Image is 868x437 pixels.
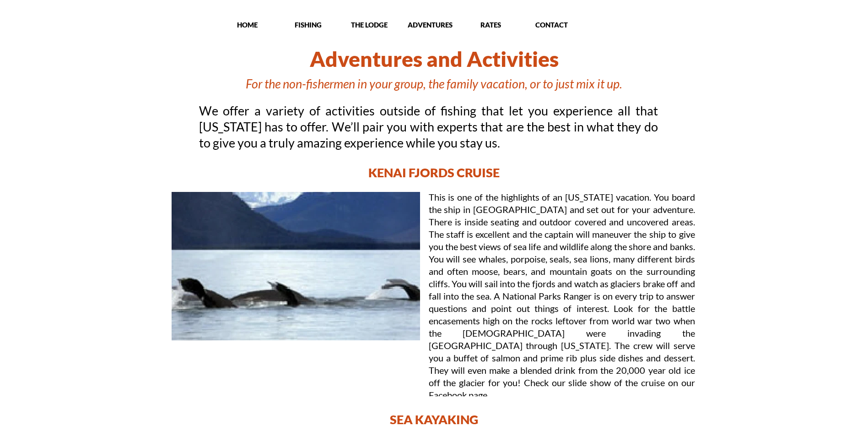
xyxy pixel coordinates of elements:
h3: SEA KAYAKING [160,411,709,427]
p: ADVENTURES [400,20,460,29]
p: RATES [461,20,521,29]
p: THE LODGE [340,20,399,29]
p: This is one of the highlights of an [US_STATE] vacation. You board the ship in [GEOGRAPHIC_DATA] ... [429,191,695,401]
p: FISHING [279,20,338,29]
h1: For the non-fishermen in your group, the family vacation, or to just mix it up. [160,76,709,92]
img: See whales on a Kenai Fjords day cruise [171,191,421,341]
h2: KENAI FJORDS CRUISE [160,164,709,180]
p: CONTACT [522,20,582,29]
p: HOME [218,20,277,29]
p: We offer a variety of activities outside of fishing that let you experience all that [US_STATE] h... [199,103,658,151]
h1: Adventures and Activities [160,43,709,76]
